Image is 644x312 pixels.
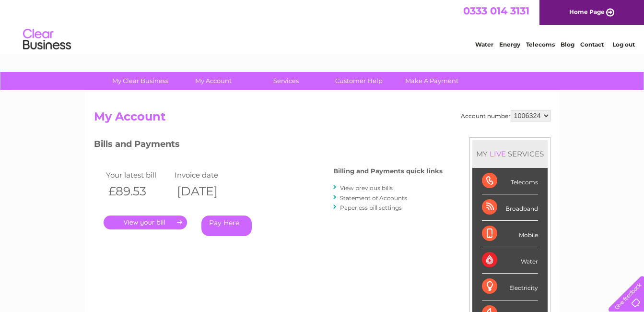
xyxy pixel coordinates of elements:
a: View previous bills [340,184,393,192]
a: My Account [174,72,253,90]
a: Paperless bill settings [340,204,402,211]
td: Invoice date [172,168,241,181]
a: Blog [561,41,574,48]
a: Water [475,41,493,48]
th: £89.53 [104,181,173,201]
div: Telecoms [482,168,538,194]
img: logo.png [23,25,71,54]
a: My Clear Business [101,72,180,90]
div: Account number [461,110,550,121]
a: Services [246,72,326,90]
div: LIVE [488,149,508,158]
div: Clear Business is a trading name of Verastar Limited (registered in [GEOGRAPHIC_DATA] No. 3667643... [96,5,549,47]
a: Telecoms [526,41,555,48]
div: MY SERVICES [472,140,548,168]
a: . [104,216,187,229]
a: 0333 014 3131 [463,5,529,17]
th: [DATE] [172,181,241,201]
a: Customer Help [319,72,398,90]
a: Contact [580,41,604,48]
h4: Billing and Payments quick links [333,168,443,175]
div: Water [482,247,538,274]
div: Mobile [482,221,538,247]
h2: My Account [94,110,550,128]
a: Make A Payment [392,72,471,90]
a: Statement of Accounts [340,194,407,202]
div: Electricity [482,274,538,300]
a: Energy [499,41,520,48]
a: Log out [612,41,635,48]
div: Broadband [482,194,538,221]
h3: Bills and Payments [94,137,443,154]
a: Pay Here [201,216,252,236]
td: Your latest bill [104,168,173,181]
